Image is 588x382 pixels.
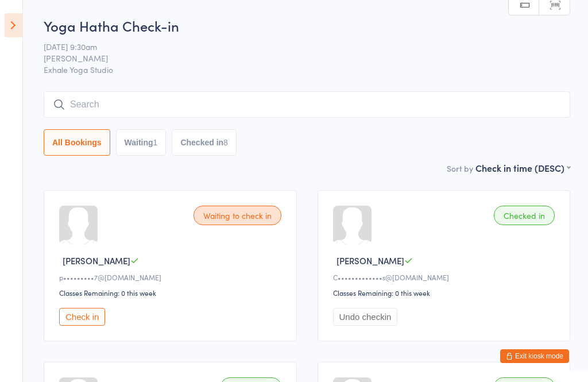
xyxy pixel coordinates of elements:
[333,272,559,282] div: C•••••••••••••s@[DOMAIN_NAME]
[44,129,110,156] button: All Bookings
[333,308,398,326] button: Undo checkin
[44,16,570,35] h2: Yoga Hatha Check-in
[153,138,158,147] div: 1
[336,254,404,267] span: [PERSON_NAME]
[223,138,228,147] div: 8
[500,349,569,363] button: Exit kiosk mode
[194,206,281,225] div: Waiting to check in
[44,64,570,75] span: Exhale Yoga Studio
[475,161,570,174] div: Check in time (DESC)
[116,129,167,156] button: Waiting1
[59,288,285,298] div: Classes Remaining: 0 this week
[333,288,559,298] div: Classes Remaining: 0 this week
[447,163,473,174] label: Sort by
[44,41,552,52] span: [DATE] 9:30am
[494,206,555,225] div: Checked in
[59,272,285,282] div: p•••••••••7@[DOMAIN_NAME]
[44,52,552,64] span: [PERSON_NAME]
[59,308,105,326] button: Check in
[44,91,570,118] input: Search
[172,129,237,156] button: Checked in8
[63,254,130,267] span: [PERSON_NAME]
